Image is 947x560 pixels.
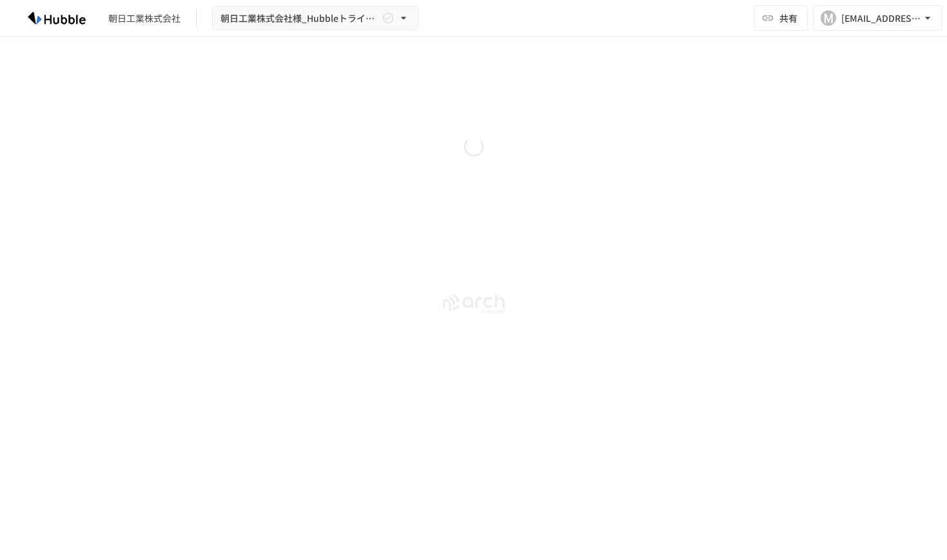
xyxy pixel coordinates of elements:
[841,10,921,26] div: [EMAIL_ADDRESS][DOMAIN_NAME]
[754,5,808,31] button: 共有
[779,11,797,25] span: 共有
[108,12,181,25] div: 朝日工業株式会社
[821,10,836,26] div: M
[220,10,379,26] span: 朝日工業株式会社様_Hubbleトライアル導入資料
[212,6,418,31] button: 朝日工業株式会社様_Hubbleトライアル導入資料
[15,8,98,28] img: HzDRNkGCf7KYO4GfwKnzITak6oVsp5RHeZBEM1dQFiQ
[813,5,942,31] button: M[EMAIL_ADDRESS][DOMAIN_NAME]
